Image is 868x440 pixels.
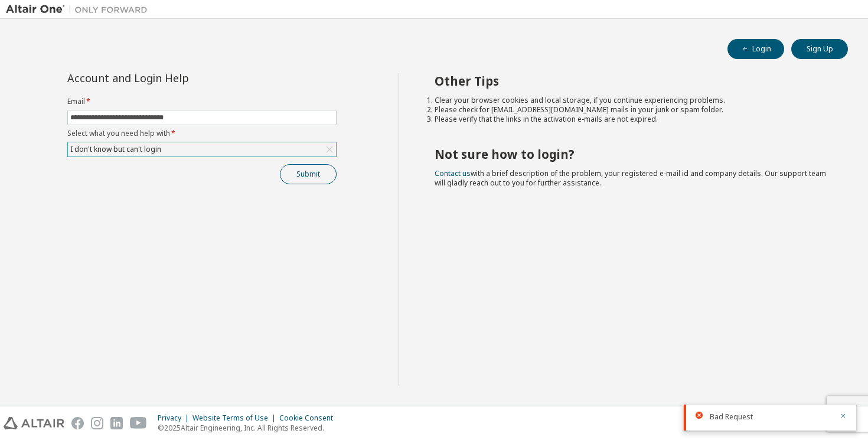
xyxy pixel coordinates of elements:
div: I don't know but can't login [68,143,163,156]
span: with a brief description of the problem, your registered e-mail id and company details. Our suppo... [435,168,826,188]
li: Please check for [EMAIL_ADDRESS][DOMAIN_NAME] mails in your junk or spam folder. [435,105,827,115]
img: altair_logo.svg [4,417,64,429]
img: facebook.svg [71,417,84,429]
button: Login [727,39,784,59]
div: Website Terms of Use [192,413,279,423]
img: youtube.svg [130,417,147,429]
label: Email [67,97,337,106]
li: Please verify that the links in the activation e-mails are not expired. [435,115,827,124]
div: Cookie Consent [279,413,340,423]
a: Contact us [435,168,471,178]
h2: Other Tips [435,73,827,89]
div: Account and Login Help [67,73,283,83]
div: I don't know but can't login [68,142,336,157]
button: Sign Up [791,39,848,59]
li: Clear your browser cookies and local storage, if you continue experiencing problems. [435,96,827,105]
button: Submit [280,164,337,184]
div: Privacy [158,413,192,423]
span: Bad Request [710,412,753,422]
img: linkedin.svg [110,417,123,429]
img: Altair One [6,4,154,15]
label: Select what you need help with [67,129,337,138]
p: © 2025 Altair Engineering, Inc. All Rights Reserved. [158,423,340,433]
h2: Not sure how to login? [435,146,827,162]
img: instagram.svg [91,417,103,429]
